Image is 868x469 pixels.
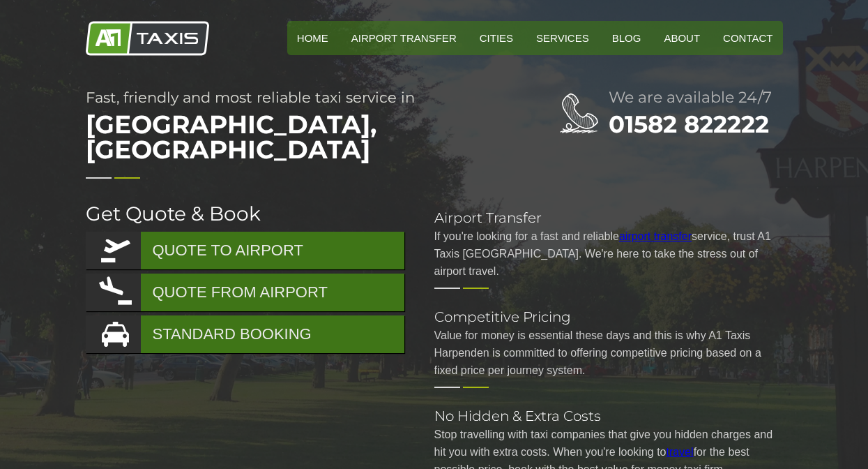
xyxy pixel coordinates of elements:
h2: No Hidden & Extra Costs [434,409,783,423]
a: QUOTE TO AIRPORT [86,232,404,269]
a: Cities [470,21,523,55]
h1: Fast, friendly and most reliable taxi service in [86,90,504,169]
a: HOME [287,21,338,55]
p: If you're looking for a fast and reliable service, trust A1 Taxis [GEOGRAPHIC_DATA]. We're here t... [434,228,783,280]
a: Services [526,21,599,55]
a: STANDARD BOOKING [86,315,404,353]
a: Airport Transfer [342,21,466,55]
img: A1 Taxis [86,21,209,56]
a: Contact [713,21,782,55]
span: [GEOGRAPHIC_DATA], [GEOGRAPHIC_DATA] [86,105,504,169]
a: 01582 822222 [609,110,769,139]
a: travel [667,446,694,458]
h2: Get Quote & Book [86,204,406,223]
a: QUOTE FROM AIRPORT [86,274,404,311]
a: Blog [602,21,651,55]
a: About [654,21,710,55]
h2: Airport Transfer [434,211,783,225]
p: Value for money is essential these days and this is why A1 Taxis Harpenden is committed to offeri... [434,327,783,379]
h2: Competitive Pricing [434,310,783,324]
a: airport transfer [619,230,692,242]
h2: We are available 24/7 [609,90,783,105]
